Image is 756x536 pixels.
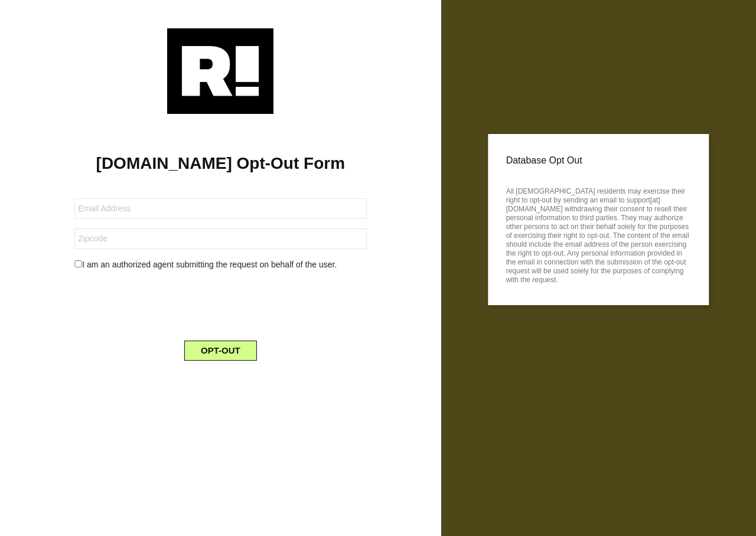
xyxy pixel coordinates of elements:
[131,280,310,326] iframe: reCAPTCHA
[74,228,366,249] input: Zipcode
[74,198,366,219] input: Email Address
[184,341,257,361] button: OPT-OUT
[18,153,423,174] h1: [DOMAIN_NAME] Opt-Out Form
[66,259,375,271] div: I am an authorized agent submitting the request on behalf of the user.
[506,184,691,285] p: All [DEMOGRAPHIC_DATA] residents may exercise their right to opt-out by sending an email to suppo...
[167,28,273,114] img: Retention.com
[506,152,691,169] p: Database Opt Out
